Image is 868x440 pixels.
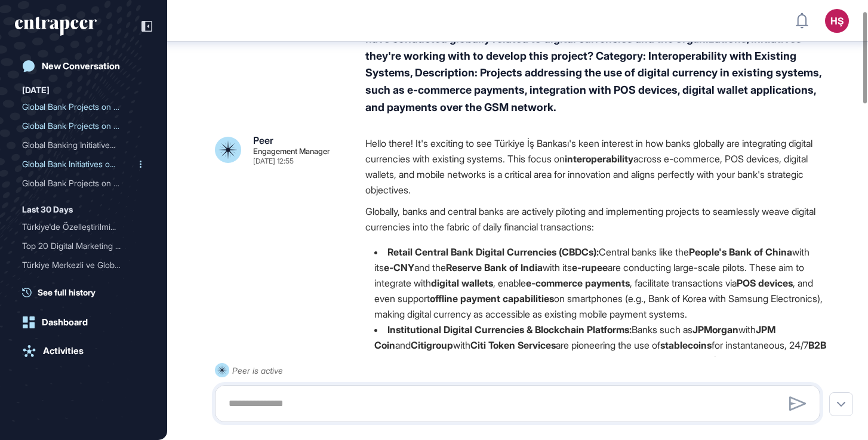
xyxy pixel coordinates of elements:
[365,13,830,116] div: Considering the category and description I'll provide, could you list the projects banks have con...
[22,256,136,275] div: Türkiye Merkezli ve Globa...
[22,136,136,155] div: Global Banking Initiative...
[22,174,136,193] div: Global Bank Projects on T...
[825,9,849,33] button: HŞ
[683,355,713,367] strong: Partior
[365,244,830,322] li: Central banks like the with its and the with its are conducting large-scale pilots. These aim to ...
[431,277,493,289] strong: digital wallets
[387,246,599,258] strong: Retail Central Bank Digital Currencies (CBDCs):
[42,61,120,72] div: New Conversation
[374,324,775,351] strong: JPM Coin
[22,116,136,136] div: Global Bank Projects on D...
[253,147,330,155] div: Engagement Manager
[737,277,793,289] strong: POS devices
[15,17,97,36] div: entrapeer-logo
[22,217,145,236] div: Türkiye'de Özelleştirilmiş AI Görsel İşleme Çözümleri Geliştiren Şirketler
[411,339,453,351] strong: Citigroup
[22,236,136,256] div: Top 20 Digital Marketing ...
[22,286,152,299] a: See full history
[692,324,738,336] strong: JPMorgan
[526,277,630,289] strong: e-commerce payments
[253,158,294,165] div: [DATE] 12:55
[565,153,633,165] strong: interoperability
[384,261,414,273] strong: e-CNY
[660,339,712,351] strong: stablecoins
[22,174,145,193] div: Global Bank Projects on Tokenization and Digital Currencies: Collaborations and Initiatives
[22,136,145,155] div: Global Banking Initiatives on User Sovereign Identity and Digital Currency
[446,261,543,273] strong: Reserve Bank of India
[387,324,632,336] strong: Institutional Digital Currencies & Blockchain Platforms:
[42,317,88,328] div: Dashboard
[15,310,152,334] a: Dashboard
[22,256,145,275] div: Türkiye Merkezli ve Global Hizmet Veren Ürün Kullanım Analizi Firmaları
[22,155,136,174] div: Global Bank Initiatives o...
[22,217,136,236] div: Türkiye'de Özelleştirilmi...
[22,155,145,174] div: Global Bank Initiatives on Programmable Payments Using Digital Currencies
[253,136,273,145] div: Peer
[365,136,830,198] p: Hello there! It's exciting to see Türkiye İş Bankası's keen interest in how banks globally are in...
[15,54,152,78] a: New Conversation
[22,236,145,256] div: Top 20 Digital Marketing Solutions Worldwide
[470,339,556,351] strong: Citi Token Services
[22,97,136,116] div: Global Bank Projects on M...
[38,286,96,299] span: See full history
[572,261,608,273] strong: e-rupee
[232,363,283,378] div: Peer is active
[365,322,830,399] li: Banks such as with and with are pioneering the use of for instantaneous, 24/7 and tokenized depos...
[22,97,145,116] div: Global Bank Projects on Machine-to-Machine Payments Using Digital Currencies
[43,346,84,356] div: Activities
[22,83,50,97] div: [DATE]
[430,293,554,304] strong: offline payment capabilities
[22,202,73,217] div: Last 30 Days
[689,246,792,258] strong: People's Bank of China
[15,339,152,363] a: Activities
[365,204,830,235] p: Globally, banks and central banks are actively piloting and implementing projects to seamlessly w...
[22,116,145,136] div: Global Bank Projects on Digital Currency Interoperability with E-Commerce and Payment Systems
